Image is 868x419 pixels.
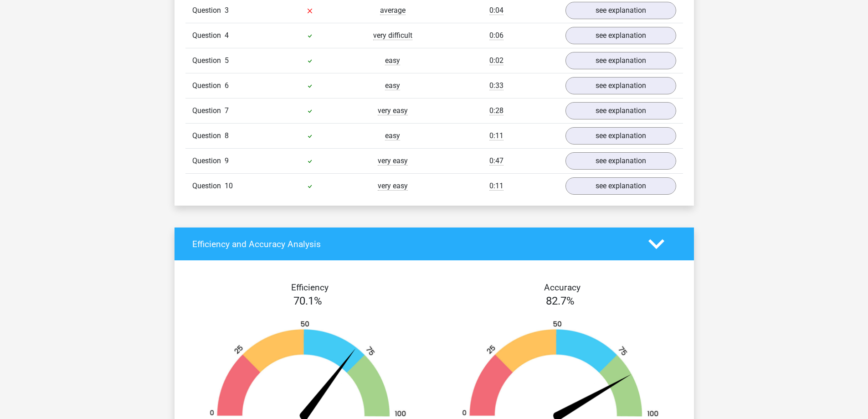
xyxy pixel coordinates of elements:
[192,55,225,66] span: Question
[378,106,408,115] span: very easy
[445,282,680,293] h4: Accuracy
[192,155,225,166] span: Question
[489,31,503,40] span: 0:06
[293,295,322,307] span: 70.1%
[489,56,503,65] span: 0:02
[225,81,229,90] span: 6
[565,52,676,69] a: see explanation
[192,5,225,16] span: Question
[565,2,676,19] a: see explanation
[225,31,229,40] span: 4
[378,156,408,166] span: very easy
[225,56,229,65] span: 5
[225,156,229,165] span: 9
[385,81,400,90] span: easy
[565,102,676,119] a: see explanation
[192,30,225,41] span: Question
[225,106,229,115] span: 7
[489,156,503,166] span: 0:47
[192,130,225,141] span: Question
[225,6,229,15] span: 3
[489,81,503,90] span: 0:33
[192,80,225,91] span: Question
[385,56,400,65] span: easy
[565,27,676,44] a: see explanation
[373,31,412,40] span: very difficult
[192,239,635,249] h4: Efficiency and Accuracy Analysis
[489,131,503,140] span: 0:11
[380,6,406,15] span: average
[489,6,503,15] span: 0:04
[192,181,225,191] span: Question
[225,181,233,190] span: 10
[385,131,400,140] span: easy
[225,131,229,140] span: 8
[489,181,503,191] span: 0:11
[565,177,676,195] a: see explanation
[565,127,676,145] a: see explanation
[565,77,676,94] a: see explanation
[565,152,676,170] a: see explanation
[489,106,503,115] span: 0:28
[546,295,575,307] span: 82.7%
[192,282,427,293] h4: Efficiency
[192,105,225,116] span: Question
[378,181,408,191] span: very easy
